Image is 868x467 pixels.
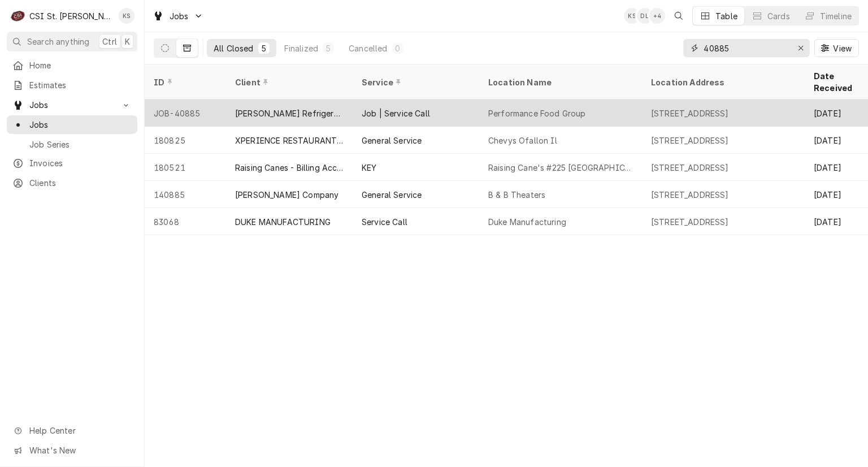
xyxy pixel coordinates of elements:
[29,177,132,189] span: Clients
[624,8,640,24] div: KS
[362,107,430,119] div: Job | Service Call
[29,425,131,436] span: Help Center
[767,10,790,22] div: Cards
[651,189,729,201] div: [STREET_ADDRESS]
[637,8,653,24] div: David Lindsey's Avatar
[651,135,729,146] div: [STREET_ADDRESS]
[624,8,640,24] div: Kris Swearingen's Avatar
[488,107,586,119] div: Performance Food Group
[125,36,130,47] span: K
[119,8,134,24] div: Kris Swearingen's Avatar
[362,135,422,146] div: General Service
[235,76,341,88] div: Client
[7,441,137,460] a: Go to What's New
[145,127,226,154] div: 180825
[7,96,137,114] a: Go to Jobs
[362,189,422,201] div: General Service
[154,76,215,88] div: ID
[362,76,468,88] div: Service
[145,100,226,127] div: JOB-40885
[10,8,26,24] div: CSI St. Louis's Avatar
[119,8,134,24] div: KS
[7,421,137,440] a: Go to Help Center
[488,216,566,228] div: Duke Manufacturing
[792,39,810,57] button: Erase input
[27,36,89,47] span: Search anything
[651,76,793,88] div: Location Address
[651,162,729,174] div: [STREET_ADDRESS]
[148,7,208,25] a: Go to Jobs
[394,42,401,54] div: 0
[362,162,376,174] div: KEY
[704,39,788,57] input: Keyword search
[10,8,26,24] div: C
[235,189,338,201] div: [PERSON_NAME] Company
[7,76,137,94] a: Estimates
[7,32,137,51] button: Search anythingCtrlK
[670,7,688,25] button: Open search
[235,135,344,146] div: XPERIENCE RESTAURANT GROUP
[235,162,344,174] div: Raising Canes - Billing Account
[29,157,132,169] span: Invoices
[29,139,132,150] span: Job Series
[284,42,318,54] div: Finalized
[261,42,267,54] div: 5
[651,107,729,119] div: [STREET_ADDRESS]
[29,444,131,456] span: What's New
[349,42,387,54] div: Cancelled
[820,10,852,22] div: Timeline
[145,154,226,181] div: 180521
[649,8,665,24] div: + 4
[362,216,407,228] div: Service Call
[235,107,344,119] div: [PERSON_NAME] Refrigeration, Inc.
[29,99,115,111] span: Jobs
[637,8,653,24] div: DL
[488,189,545,201] div: B & B Theaters
[214,42,254,54] div: All Closed
[170,10,189,22] span: Jobs
[29,119,132,131] span: Jobs
[102,36,117,47] span: Ctrl
[7,56,137,75] a: Home
[488,76,631,88] div: Location Name
[814,70,866,94] div: Date Received
[488,162,633,174] div: Raising Cane's #225 [GEOGRAPHIC_DATA]
[7,115,137,134] a: Jobs
[325,42,332,54] div: 5
[651,216,729,228] div: [STREET_ADDRESS]
[7,135,137,154] a: Job Series
[29,59,132,71] span: Home
[715,10,737,22] div: Table
[145,181,226,208] div: 140885
[29,10,112,22] div: CSI St. [PERSON_NAME]
[831,42,854,54] span: View
[235,216,331,228] div: DUKE MANUFACTURING
[488,135,557,146] div: Chevys Ofallon Il
[7,154,137,172] a: Invoices
[145,208,226,235] div: 83068
[29,79,132,91] span: Estimates
[7,174,137,192] a: Clients
[814,39,859,57] button: View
